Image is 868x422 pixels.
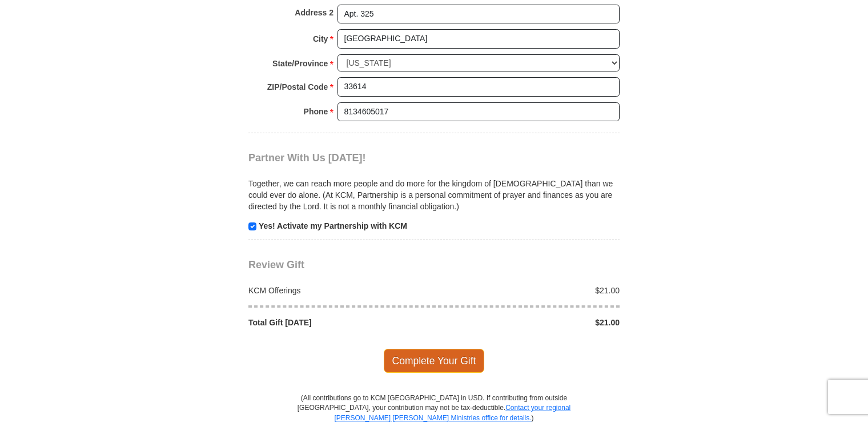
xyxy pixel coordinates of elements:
[243,285,435,296] div: KCM Offerings
[248,152,366,164] span: Partner With Us [DATE]!
[304,103,328,120] strong: Phone
[259,221,407,230] strong: Yes! Activate my Partnership with KCM
[295,5,333,21] strong: Address 2
[248,178,620,212] p: Together, we can reach more people and do more for the kingdom of [DEMOGRAPHIC_DATA] than we coul...
[384,349,485,373] span: Complete Your Gift
[248,259,304,270] span: Review Gift
[267,79,328,95] strong: ZIP/Postal Code
[272,55,328,71] strong: State/Province
[434,285,626,296] div: $21.00
[434,317,626,328] div: $21.00
[243,317,435,328] div: Total Gift [DATE]
[313,31,328,47] strong: City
